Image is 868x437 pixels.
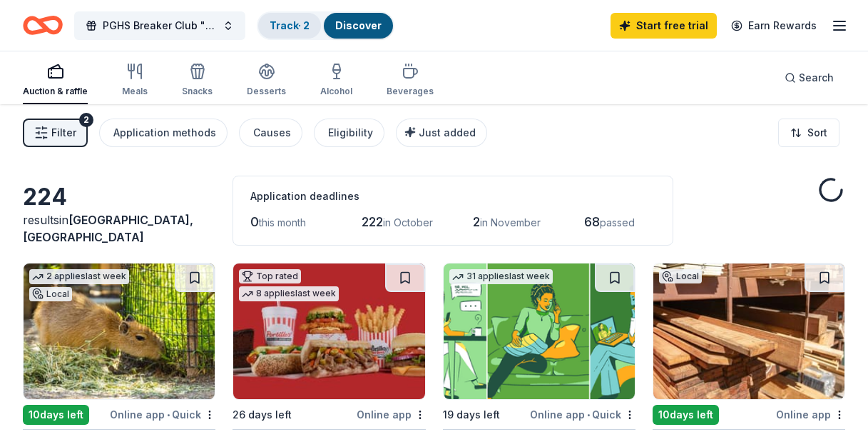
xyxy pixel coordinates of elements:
div: 2 applies last week [29,269,129,284]
span: 0 [250,214,259,229]
div: Alcohol [320,86,352,97]
span: in [23,213,193,244]
div: 19 days left [443,406,500,423]
span: this month [259,216,306,228]
span: in October [383,216,433,228]
span: • [167,409,170,421]
span: 68 [584,214,600,229]
span: in November [480,216,541,228]
button: Track· 2Discover [257,11,394,40]
a: Discover [335,19,382,31]
button: Causes [239,119,302,147]
span: PGHS Breaker Club "Shoe Dance" Fundraiser [103,17,217,34]
button: Auction & raffle [23,57,88,104]
button: Sort [778,119,839,147]
div: Auction & raffle [23,86,88,97]
span: • [587,409,590,421]
span: 222 [362,214,383,229]
div: Local [29,287,72,301]
img: Image for Scarborough Lumber [653,263,844,399]
div: 31 applies last week [449,269,553,284]
span: Just added [419,126,476,139]
span: Sort [807,124,827,141]
button: Eligibility [314,119,384,147]
img: Image for Santa Barbara Zoo [24,263,215,399]
div: 10 days left [653,405,719,425]
span: Filter [51,124,76,141]
button: Snacks [182,57,213,104]
div: 224 [23,183,215,211]
div: Application deadlines [250,188,655,205]
button: Alcohol [320,57,352,104]
div: Snacks [182,86,213,97]
span: 2 [473,214,480,229]
div: Causes [253,124,291,141]
span: passed [600,216,635,228]
div: Local [659,269,702,283]
button: Search [773,64,845,92]
a: Earn Rewards [723,13,825,39]
button: Filter2 [23,119,88,147]
div: 2 [79,113,93,127]
button: Beverages [387,57,434,104]
a: Home [23,9,63,42]
div: Online app [776,406,845,423]
div: Application methods [113,124,216,141]
div: 8 applies last week [239,286,339,301]
div: Beverages [387,86,434,97]
button: Meals [122,57,148,104]
div: 10 days left [23,405,89,425]
div: Online app Quick [110,406,215,423]
div: Eligibility [328,124,373,141]
div: Top rated [239,269,301,283]
a: Track· 2 [270,19,310,31]
a: Start free trial [611,13,717,39]
button: Desserts [247,57,286,104]
button: PGHS Breaker Club "Shoe Dance" Fundraiser [74,11,245,40]
img: Image for BetterHelp Social Impact [444,263,635,399]
button: Application methods [99,119,228,147]
div: Online app [357,406,426,423]
div: Desserts [247,86,286,97]
span: Search [799,69,834,86]
div: 26 days left [233,406,292,423]
div: Online app Quick [530,406,635,423]
span: [GEOGRAPHIC_DATA], [GEOGRAPHIC_DATA] [23,213,193,244]
div: Meals [122,86,148,97]
div: results [23,211,215,246]
img: Image for Portillo's [233,263,424,399]
button: Just added [396,119,487,147]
